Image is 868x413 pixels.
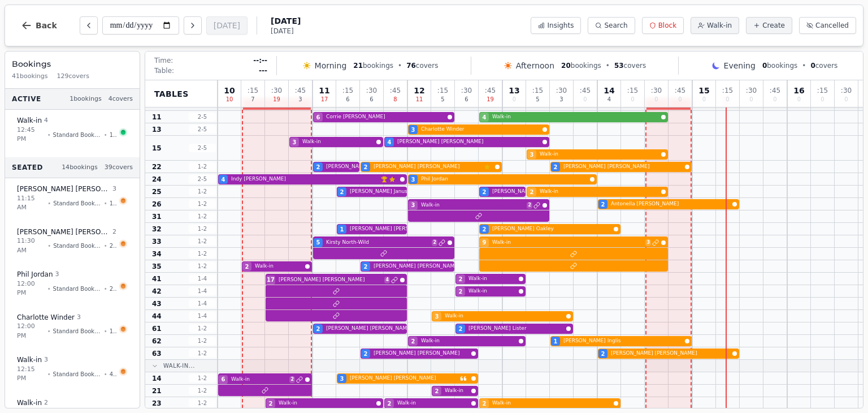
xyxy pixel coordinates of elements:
[279,276,382,284] span: [PERSON_NAME] [PERSON_NAME]
[326,163,383,171] span: [PERSON_NAME] Read
[10,178,135,219] button: [PERSON_NAME] [PERSON_NAME]311:15 AM•Standard Booking•14
[110,131,116,139] span: 11
[530,188,534,196] span: 2
[841,87,852,94] span: : 30
[726,97,729,102] span: 0
[461,87,472,94] span: : 30
[364,263,368,271] span: 2
[492,399,611,407] span: Walk-in
[10,307,135,347] button: Charlotte Winder312:00 PM•Standard Booking•13
[222,375,225,384] span: 6
[346,97,349,102] span: 6
[17,126,45,144] span: 12:45 PM
[435,387,439,395] span: 2
[189,187,216,196] span: 1 - 2
[411,337,415,346] span: 2
[554,337,558,346] span: 1
[17,398,42,407] span: Walk-in
[353,62,363,70] span: 21
[645,239,651,246] span: 3
[397,399,469,407] span: Walk-in
[110,242,116,250] span: 22
[152,299,162,308] span: 43
[678,97,682,102] span: 0
[152,399,162,408] span: 23
[398,61,402,70] span: •
[104,131,107,139] span: •
[152,144,162,153] span: 15
[374,350,469,358] span: [PERSON_NAME] [PERSON_NAME]
[316,325,320,333] span: 2
[315,60,347,71] span: Morning
[12,12,66,39] button: Back
[487,97,494,102] span: 19
[773,97,776,102] span: 0
[47,370,51,378] span: •
[152,386,162,395] span: 21
[189,287,216,295] span: 1 - 4
[675,87,685,94] span: : 45
[746,87,757,94] span: : 30
[642,17,684,34] button: Block
[770,87,780,94] span: : 45
[465,97,468,102] span: 6
[154,88,189,100] span: Tables
[47,242,51,250] span: •
[698,87,709,94] span: 15
[492,188,557,196] span: [PERSON_NAME] Halboun
[152,349,162,358] span: 63
[810,61,837,70] span: covers
[614,61,646,70] span: covers
[255,263,303,270] span: Walk-in
[163,362,195,370] span: Walk-In...
[279,399,374,407] span: Walk-in
[152,262,162,271] span: 35
[527,202,532,209] span: 2
[222,175,225,184] span: 4
[366,87,377,94] span: : 30
[547,21,574,30] span: Insights
[388,399,392,408] span: 2
[44,398,48,408] span: 2
[152,274,162,283] span: 41
[152,162,162,171] span: 22
[10,221,135,262] button: [PERSON_NAME] [PERSON_NAME]211:30 AM•Standard Booking•22
[17,313,75,322] span: Charlotte Winder
[12,94,41,104] span: Active
[762,21,785,30] span: Create
[154,56,173,65] span: Time:
[152,337,162,346] span: 62
[53,327,102,335] span: Standard Booking
[601,200,605,209] span: 2
[273,97,280,102] span: 19
[189,162,216,171] span: 1 - 2
[468,275,517,283] span: Walk-in
[112,227,116,237] span: 2
[691,17,739,34] button: Walk-in
[604,21,627,30] span: Search
[492,239,643,247] span: Walk-in
[70,94,102,104] span: 1 bookings
[468,287,517,295] span: Walk-in
[654,97,658,102] span: 0
[421,201,524,209] span: Walk-in
[271,15,301,27] span: [DATE]
[253,56,267,65] span: --:--
[152,324,162,333] span: 61
[189,113,216,121] span: 2 - 5
[17,194,45,213] span: 11:15 AM
[411,201,415,209] span: 3
[492,225,611,233] span: [PERSON_NAME] Oakley
[483,238,487,247] span: 9
[248,87,258,94] span: : 15
[12,163,43,172] span: Seated
[189,386,216,395] span: 1 - 2
[152,125,162,134] span: 13
[189,249,216,258] span: 1 - 2
[231,376,287,384] span: Walk-in
[105,163,133,173] span: 39 covers
[658,21,676,30] span: Block
[627,87,638,94] span: : 15
[563,163,683,171] span: [PERSON_NAME] [PERSON_NAME]
[251,97,254,102] span: 7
